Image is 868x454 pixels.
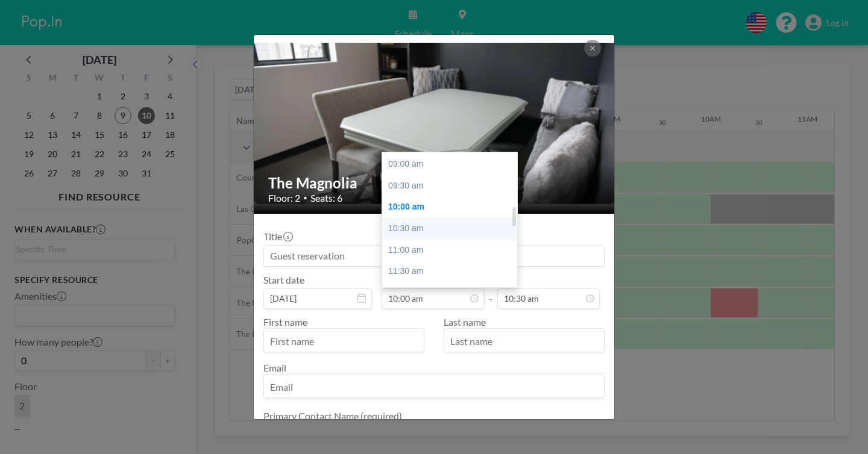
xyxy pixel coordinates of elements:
[263,231,292,243] label: Title
[263,274,304,286] label: Start date
[263,362,286,373] label: Email
[263,410,402,422] label: Primary Contact Name (required)
[268,174,601,192] h2: The Magnolia
[444,331,604,352] input: Last name
[382,175,517,197] div: 09:30 am
[303,193,307,202] span: •
[264,377,604,397] input: Email
[382,282,517,304] div: 12:00 pm
[264,331,424,352] input: First name
[382,154,517,175] div: 09:00 am
[310,192,342,204] span: Seats: 6
[489,278,492,305] span: -
[382,218,517,240] div: 10:30 am
[382,196,517,218] div: 10:00 am
[264,246,604,266] input: Guest reservation
[263,316,307,328] label: First name
[268,192,300,204] span: Floor: 2
[382,261,517,282] div: 11:30 am
[254,43,615,205] img: 537.png
[382,240,517,261] div: 11:00 am
[444,316,486,328] label: Last name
